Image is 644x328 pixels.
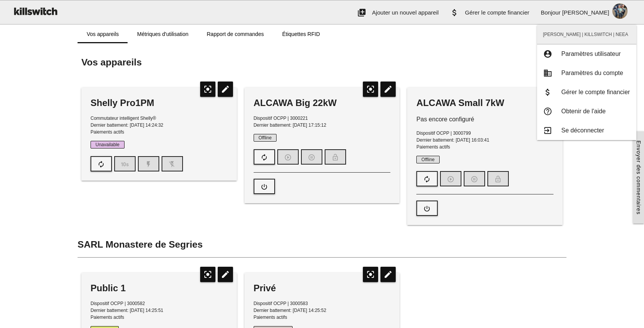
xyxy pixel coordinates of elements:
div: Public 1 [91,282,228,294]
i: edit [380,82,396,97]
span: Dispositif OCPP | 3000583 [254,301,308,306]
i: center_focus_strong [200,267,215,282]
span: Dernier battement: [DATE] 17:15:12 [254,122,327,128]
span: [PERSON_NAME] | KILLSWITCH | NEEA [537,25,636,44]
button: power_settings_new [416,201,438,216]
button: autorenew [416,171,438,186]
i: center_focus_strong [200,82,215,97]
i: autorenew [97,157,105,171]
i: center_focus_strong [363,82,378,97]
i: attach_money [450,0,459,25]
span: Bonjour [541,9,561,16]
span: Dernier battement: [DATE] 16:03:41 [416,137,489,143]
span: Commutateur intelligent Shelly® [91,116,156,121]
a: Étiquettes RFID [273,25,329,43]
a: Métriques d'utilisation [128,25,197,43]
i: center_focus_strong [363,267,378,282]
span: Paramètres du compte [561,70,623,76]
span: Unavailable [91,141,125,148]
a: help_outlineObtenir de l'aide [537,102,636,121]
img: ks-logo-black-160-b.png [11,0,59,22]
i: autorenew [423,172,431,186]
span: Paiements actifs [254,315,287,320]
a: Envoyer des commentaires [633,131,644,224]
i: business [543,69,552,77]
button: autorenew [254,149,275,165]
i: power_settings_new [261,180,268,194]
span: Dispositif OCPP | 3000799 [416,131,471,136]
p: Pas encore configuré [416,115,553,124]
span: Paiements actifs [91,315,124,320]
button: power_settings_new [254,179,275,194]
span: Dispositif OCPP | 3000582 [91,301,145,306]
span: Dernier battement: [DATE] 14:24:32 [91,122,163,128]
button: autorenew [91,156,112,171]
span: Paiements actifs [91,129,124,135]
i: edit [218,267,233,282]
span: Vos appareils [81,57,142,67]
span: Paiements actifs [416,144,450,150]
span: Gérer le compte financier [561,89,630,95]
div: Privé [254,282,391,294]
span: Gérer le compte financier [465,9,529,16]
span: Dernier battement: [DATE] 14:25:51 [91,308,163,313]
i: help_outline [543,107,552,116]
i: attach_money [543,88,552,96]
i: power_settings_new [423,201,431,216]
span: Offline [416,156,439,163]
i: exit_to_app [543,126,552,135]
span: Obtenir de l'aide [561,108,606,114]
img: AEdFTp4ZPMnIuePXDen3VqobAjGuCO4_kLwi57A2FB0sAQ=s96-c [609,0,631,22]
span: Ajouter un nouvel appareil [372,9,439,16]
div: ALCAWA Big 22kW [254,97,391,109]
span: Paramètres utilisateur [561,51,621,57]
a: Rapport de commandes [197,25,273,43]
span: Dernier battement: [DATE] 14:25:52 [254,308,327,313]
span: [PERSON_NAME] [562,9,609,16]
span: Se déconnecter [561,127,604,134]
a: Vos appareils [78,25,128,43]
div: Shelly Pro1PM [91,97,228,109]
i: account_circle [543,50,552,58]
i: add_to_photos [357,0,366,25]
i: edit [380,267,396,282]
i: edit [218,82,233,97]
span: Offline [254,134,277,142]
span: Dispositif OCPP | 3000221 [254,116,308,121]
span: SARL Monastere de Segries [78,239,203,250]
i: autorenew [261,150,268,165]
div: ALCAWA Small 7kW [416,97,553,109]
